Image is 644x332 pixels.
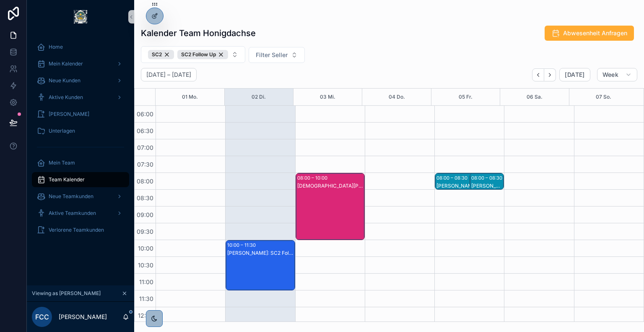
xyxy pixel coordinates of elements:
span: 10:30 [136,261,156,269]
div: 08:00 – 08:30[PERSON_NAME]: SC2 Follow Up [435,173,493,189]
span: Unterlagen [49,128,75,134]
span: Aktive Teamkunden [49,210,96,217]
div: [PERSON_NAME]: SC2 Follow Up [471,183,504,189]
a: Mein Team [32,155,129,170]
span: Neue Teamkunden [49,193,93,200]
span: Mein Kalender [49,60,83,67]
button: Unselect SC_2_FOLLOW_UP [177,50,228,59]
button: 05 Fr. [459,89,473,105]
a: Neue Kunden [32,73,129,88]
a: Verlorene Teamkunden [32,222,129,238]
span: 07:00 [135,144,156,151]
span: Team Kalender [49,176,85,183]
button: Abwesenheit Anfragen [545,26,634,41]
button: 03 Mi. [320,89,335,105]
button: Week [597,68,637,81]
button: 07 So. [596,89,611,105]
a: [PERSON_NAME] [32,107,129,122]
a: Home [32,39,129,55]
span: Home [49,44,63,50]
div: scrollable content [27,34,134,248]
p: [PERSON_NAME] [59,313,107,321]
span: [PERSON_NAME] [49,111,89,118]
button: Unselect SC_2 [148,50,174,59]
button: Back [532,68,544,81]
span: 08:30 [135,194,156,201]
a: Team Kalender [32,172,129,187]
div: 10:00 – 11:30 [227,241,258,249]
div: 10:00 – 11:30[PERSON_NAME]: SC2 Follow Up [226,241,294,290]
a: Mein Kalender [32,56,129,71]
span: Verlorene Teamkunden [49,227,104,233]
div: [PERSON_NAME]: SC2 Follow Up [436,183,493,189]
img: App logo [74,10,87,24]
span: 06:00 [135,110,156,118]
div: 08:00 – 08:30 [436,174,470,182]
a: Aktive Teamkunden [32,206,129,221]
div: [PERSON_NAME]: SC2 Follow Up [227,250,294,256]
span: Filter Seller [256,51,288,59]
span: 10:00 [136,245,156,252]
button: 01 Mo. [182,89,198,105]
h1: Kalender Team Honigdachse [141,27,256,39]
a: Aktive Kunden [32,90,129,105]
span: FCC [35,312,49,322]
button: [DATE] [559,68,590,81]
button: Select Button [249,47,305,63]
span: 06:30 [135,127,156,134]
span: 09:00 [135,211,156,218]
div: 08:00 – 10:00[DEMOGRAPHIC_DATA][PERSON_NAME]: SC2 [296,173,364,240]
span: 11:00 [137,278,156,285]
span: Aktive Kunden [49,94,83,101]
span: 11:30 [137,295,156,302]
span: 09:30 [135,228,156,235]
a: Neue Teamkunden [32,189,129,204]
a: Unterlagen [32,123,129,139]
button: 02 Di. [252,89,266,105]
div: [DEMOGRAPHIC_DATA][PERSON_NAME]: SC2 [297,183,364,189]
span: Week [602,71,618,78]
button: 04 Do. [389,89,405,105]
span: 08:00 [135,178,156,185]
div: 08:00 – 08:30[PERSON_NAME]: SC2 Follow Up [470,173,504,189]
button: Next [544,68,556,81]
span: Viewing as [PERSON_NAME] [32,290,101,297]
span: 07:30 [135,161,156,168]
button: 06 Sa. [527,89,543,105]
span: 12:00 [136,312,156,319]
h2: [DATE] – [DATE] [146,71,191,79]
div: SC2 Follow Up [177,50,228,59]
button: Select Button [141,46,245,63]
span: Mein Team [49,159,75,166]
span: [DATE] [565,71,584,78]
div: 08:00 – 08:30 [471,174,504,182]
span: Abwesenheit Anfragen [563,29,627,37]
div: SC2 [148,50,174,59]
span: Neue Kunden [49,77,80,84]
div: 08:00 – 10:00 [297,174,330,182]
